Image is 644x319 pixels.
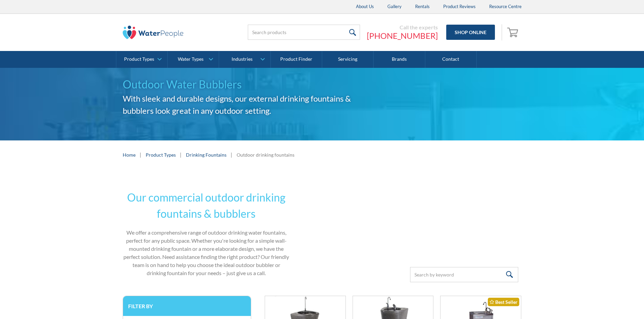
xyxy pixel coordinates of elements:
[179,151,183,159] div: |
[123,229,290,277] p: We offer a comprehensive range of outdoor drinking water fountains, perfect for any public space....
[237,151,294,158] div: Outdoor drinking fountains
[128,303,246,309] h3: Filter by
[116,51,167,68] a: Product Types
[123,151,136,158] a: Home
[488,298,519,306] div: Best Seller
[271,51,322,68] a: Product Finder
[410,267,518,282] input: Search by keyword
[123,189,290,222] h2: Our commercial outdoor drinking fountains & bubblers
[248,25,360,40] input: Search products
[367,31,438,41] a: [PHONE_NUMBER]
[446,25,495,40] a: Shop Online
[186,151,226,158] a: Drinking Fountains
[124,56,154,62] div: Product Types
[322,51,374,68] a: Servicing
[146,151,176,158] a: Product Types
[123,26,184,39] img: The Water People
[123,92,355,117] h2: With sleek and durable designs, our external drinking fountains & bubblers look great in any outd...
[123,76,355,92] h1: Outdoor Water Bubblers
[367,24,438,31] div: Call the experts
[168,51,219,68] a: Water Types
[505,24,522,41] a: Open empty cart
[230,151,233,159] div: |
[374,51,425,68] a: Brands
[232,56,253,62] div: Industries
[178,56,204,62] div: Water Types
[507,27,520,37] img: shopping cart
[219,51,270,68] a: Industries
[425,51,477,68] a: Contact
[139,151,142,159] div: |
